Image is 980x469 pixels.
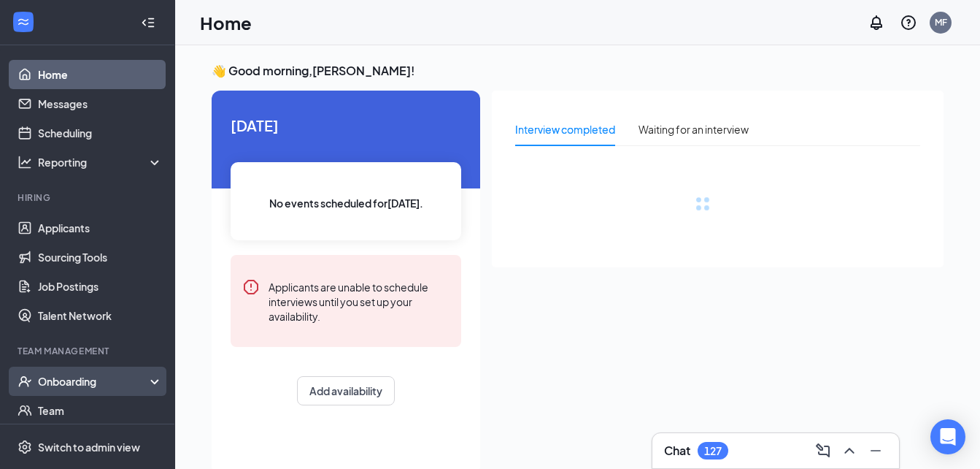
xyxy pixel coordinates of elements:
svg: Analysis [18,155,32,169]
h3: Chat [664,443,690,459]
div: Switch to admin view [38,440,140,454]
a: Job Postings [38,272,163,301]
h3: 👋 Good morning, [PERSON_NAME] ! [212,63,944,79]
h1: Home [200,10,252,35]
svg: Notifications [868,14,885,31]
div: Onboarding [38,374,150,389]
div: Hiring [18,191,160,204]
a: Team [38,396,163,425]
button: ComposeMessage [811,439,835,462]
a: Sourcing Tools [38,243,163,272]
div: Waiting for an interview [638,121,749,137]
a: Home [38,60,163,89]
a: Messages [38,89,163,118]
svg: WorkstreamLogo [16,15,31,29]
svg: QuestionInfo [900,14,917,31]
a: Applicants [38,213,163,243]
a: Talent Network [38,301,163,330]
div: Interview completed [515,121,615,137]
div: Reporting [38,155,163,169]
svg: ComposeMessage [814,442,832,460]
button: ChevronUp [838,439,861,462]
div: 127 [704,445,722,457]
svg: Collapse [141,15,155,30]
button: Minimize [864,439,887,462]
div: MF [935,16,947,28]
div: Team Management [18,345,160,357]
span: [DATE] [231,114,461,137]
button: Add availability [297,376,395,405]
svg: Settings [18,440,32,454]
svg: UserCheck [18,374,32,389]
span: No events scheduled for [DATE] . [269,195,423,211]
svg: Minimize [867,442,884,460]
svg: Error [242,278,260,296]
a: Scheduling [38,118,163,148]
div: Open Intercom Messenger [930,419,965,454]
div: Applicants are unable to schedule interviews until you set up your availability. [269,278,450,324]
svg: ChevronUp [841,442,858,460]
